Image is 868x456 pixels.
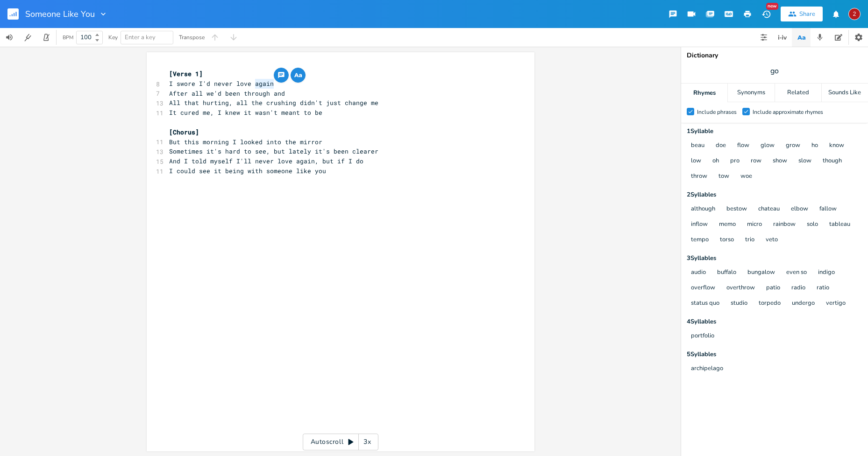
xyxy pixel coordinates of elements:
[786,142,800,150] button: grow
[687,319,862,325] div: 4 Syllable s
[687,255,862,261] div: 3 Syllable s
[773,157,787,165] button: show
[766,284,780,292] button: patio
[691,236,709,244] button: tempo
[737,142,749,150] button: flow
[829,142,844,150] button: know
[691,157,701,165] button: low
[712,157,719,165] button: oh
[781,7,823,21] button: Share
[691,300,719,308] button: status quo
[691,173,707,181] button: throw
[169,128,199,136] span: [Chorus]
[761,142,775,150] button: glow
[697,109,737,115] div: Include phrases
[773,221,796,229] button: rainbow
[719,173,729,181] button: tow
[169,167,326,175] span: I could see it being with someone like you
[740,173,752,181] button: woe
[169,79,274,88] span: I swore I'd never love again
[687,52,862,59] div: Dictionary
[169,108,322,117] span: It cured me, I knew it wasn't meant to be
[108,35,118,40] div: Key
[848,3,861,25] button: 2
[792,300,815,308] button: undergo
[687,192,862,198] div: 2 Syllable s
[716,142,726,150] button: doe
[169,98,378,107] span: All that hurting, all the crushing didn't just change me
[829,221,850,229] button: tableau
[169,147,378,155] span: Sometimes it's hard to see, but lately it's been clearer
[818,269,835,277] button: indigo
[811,142,818,150] button: ho
[728,84,774,102] div: Synonyms
[691,221,708,229] button: inflow
[169,157,363,165] span: And I told myself I'll never love again, but if I do
[826,300,846,308] button: vertigo
[179,35,205,40] div: Transpose
[747,269,775,277] button: bungalow
[819,205,837,213] button: fallow
[720,236,734,244] button: torso
[169,138,322,146] span: But this morning I looked into the mirror
[786,269,807,277] button: even so
[359,434,376,450] div: 3x
[63,35,73,40] div: BPM
[766,3,778,10] div: New
[799,10,815,18] div: Share
[747,221,762,229] button: micro
[691,332,714,340] button: portfolio
[169,89,285,98] span: After all we'd been through and
[687,128,862,134] div: 1 Syllable
[848,8,861,20] div: 2WaterMatt
[731,300,747,308] button: studio
[822,84,868,102] div: Sounds Like
[691,142,704,150] button: beau
[807,221,818,229] button: solo
[759,300,781,308] button: torpedo
[691,205,715,213] button: although
[719,221,736,229] button: memo
[681,84,727,102] div: Rhymes
[770,66,779,77] span: go
[717,269,736,277] button: buffalo
[775,84,821,102] div: Related
[691,365,723,373] button: archipelago
[753,109,823,115] div: Include approximate rhymes
[817,284,829,292] button: ratio
[726,284,755,292] button: overthrow
[758,205,780,213] button: chateau
[25,10,95,18] span: Someone Like You
[730,157,740,165] button: pro
[751,157,761,165] button: row
[823,157,842,165] button: though
[691,284,715,292] button: overflow
[303,434,378,450] div: Autoscroll
[757,6,776,22] button: New
[791,284,805,292] button: radio
[691,269,706,277] button: audio
[791,205,808,213] button: elbow
[766,236,778,244] button: veto
[169,70,203,78] span: [Verse 1]
[726,205,747,213] button: bestow
[798,157,811,165] button: slow
[745,236,754,244] button: trio
[125,33,156,42] span: Enter a key
[687,351,862,358] div: 5 Syllable s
